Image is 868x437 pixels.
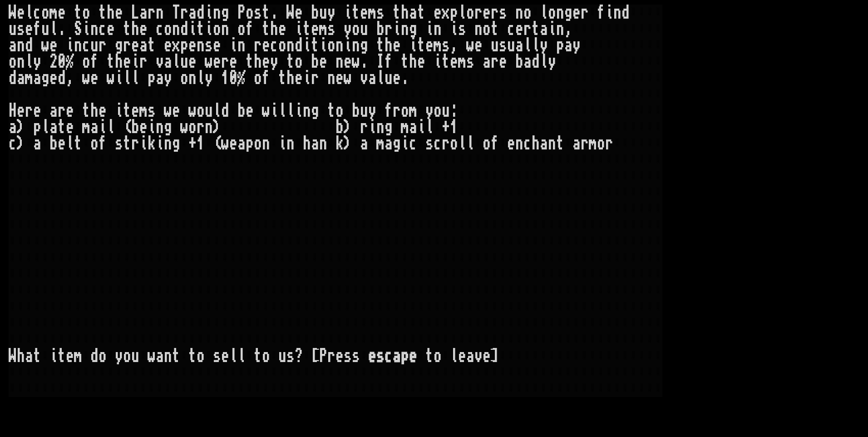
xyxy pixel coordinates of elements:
div: e [90,70,99,86]
div: , [66,70,74,86]
div: n [156,5,164,21]
div: e [139,21,148,37]
div: l [532,37,540,54]
div: h [254,54,262,70]
div: 0 [229,70,237,86]
div: n [197,37,205,54]
div: e [49,37,58,54]
div: a [515,37,523,54]
div: n [74,37,82,54]
div: e [425,37,434,54]
div: c [33,5,41,21]
div: o [213,21,221,37]
div: e [262,37,270,54]
div: r [491,54,499,70]
div: e [474,37,483,54]
div: % [237,70,246,86]
div: p [556,37,564,54]
div: i [344,37,352,54]
div: r [139,54,148,70]
div: b [376,21,385,37]
div: i [66,37,74,54]
div: e [499,54,507,70]
div: d [621,5,630,21]
div: u [360,21,368,37]
div: r [311,70,319,86]
div: h [409,54,417,70]
div: d [58,70,66,86]
div: s [466,54,474,70]
div: u [180,54,188,70]
div: T [172,5,180,21]
div: r [99,37,107,54]
div: n [221,21,229,37]
div: i [205,21,213,37]
div: e [417,54,425,70]
div: r [123,37,131,54]
div: t [82,103,90,119]
div: e [213,37,221,54]
div: o [82,54,90,70]
div: w [41,37,49,54]
div: t [352,5,360,21]
div: h [385,37,393,54]
div: n [474,21,483,37]
div: n [188,70,197,86]
div: u [41,21,49,37]
div: x [172,37,180,54]
div: i [319,37,327,54]
div: n [327,70,335,86]
div: i [270,103,278,119]
div: d [221,103,229,119]
div: f [262,70,270,86]
div: e [66,103,74,119]
div: m [139,103,148,119]
div: a [540,21,548,37]
div: s [205,37,213,54]
div: h [115,54,123,70]
div: o [237,21,246,37]
div: a [523,54,532,70]
div: n [237,37,246,54]
div: t [393,5,401,21]
div: t [123,21,131,37]
div: n [556,21,564,37]
div: t [197,21,205,37]
div: h [401,5,409,21]
div: d [295,37,303,54]
div: c [82,37,90,54]
div: u [319,5,327,21]
div: b [515,54,523,70]
div: e [115,5,123,21]
div: b [311,54,319,70]
div: l [123,70,131,86]
div: t [286,54,295,70]
div: H [9,103,17,119]
div: e [515,21,523,37]
div: l [213,103,221,119]
div: w [262,103,270,119]
div: w [107,70,115,86]
div: t [401,54,409,70]
div: e [319,54,327,70]
div: o [352,21,360,37]
div: i [295,21,303,37]
div: i [229,37,237,54]
div: h [286,70,295,86]
div: o [295,54,303,70]
div: e [49,70,58,86]
div: t [246,54,254,70]
div: e [278,21,286,37]
div: n [213,5,221,21]
div: h [131,21,139,37]
div: l [49,21,58,37]
div: i [115,103,123,119]
div: i [409,37,417,54]
div: n [556,5,564,21]
div: a [49,103,58,119]
div: e [33,103,41,119]
div: p [180,37,188,54]
div: b [311,5,319,21]
div: , [450,37,458,54]
div: o [327,37,335,54]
